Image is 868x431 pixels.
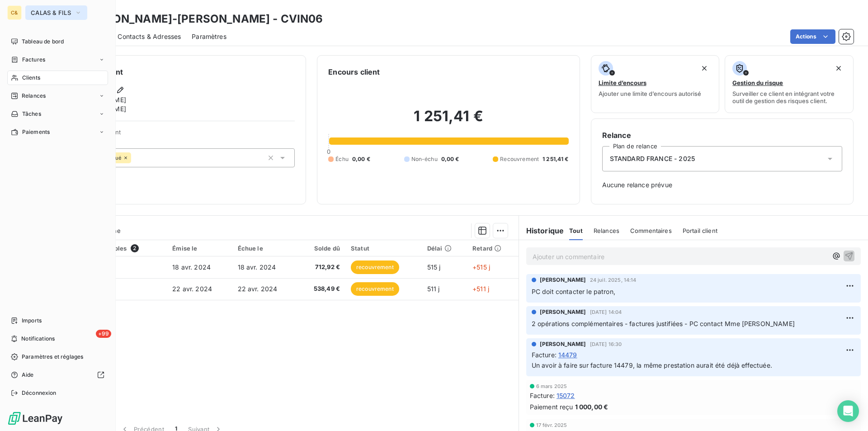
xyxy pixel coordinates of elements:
span: Relances [22,92,46,100]
span: Un avoir à faire sur facture 14479, la même prestation aurait été déjà effectuée. [532,361,772,369]
span: Portail client [683,227,717,234]
span: 24 juil. 2025, 14:14 [590,277,637,283]
span: Facture : [530,391,555,400]
span: 17 févr. 2025 [536,422,567,428]
span: [PERSON_NAME] [540,308,586,316]
span: 18 avr. 2024 [172,263,211,271]
span: 6 mars 2025 [536,384,567,389]
span: Notifications [21,335,55,343]
span: 15072 [557,391,575,400]
span: +515 j [472,263,490,271]
span: Imports [22,317,42,325]
div: Open Intercom Messenger [837,400,859,422]
span: Tâches [22,110,41,118]
div: Délai [427,245,462,252]
div: C& [7,5,22,20]
h3: [PERSON_NAME]-[PERSON_NAME] - CVIN06 [80,11,323,27]
span: 511 j [427,285,440,293]
h6: Informations client [55,66,295,77]
span: 0 [327,148,330,155]
button: Actions [790,29,835,44]
span: Paramètres [192,32,226,41]
h2: 1 251,41 € [328,107,568,134]
span: Aide [22,371,34,379]
span: Surveiller ce client en intégrant votre outil de gestion des risques client. [732,90,846,104]
button: Gestion du risqueSurveiller ce client en intégrant votre outil de gestion des risques client. [725,55,854,113]
span: STANDARD FRANCE - 2025 [610,154,695,163]
span: +99 [96,330,111,338]
button: Limite d’encoursAjouter une limite d’encours autorisé [591,55,720,113]
span: Commentaires [630,227,672,234]
h6: Encours client [328,66,380,77]
span: Facture : [532,350,557,360]
span: [PERSON_NAME] [540,340,586,348]
div: Retard [472,245,513,252]
span: recouvrement [351,282,399,296]
span: [DATE] 14:04 [590,309,622,315]
span: 22 avr. 2024 [172,285,212,293]
div: Pièces comptables [71,244,161,252]
a: Aide [7,368,108,382]
span: Échu [335,155,349,163]
span: 1 000,00 € [575,402,609,412]
span: Aucune relance prévue [602,180,842,189]
span: [DATE] 16:30 [590,341,622,347]
h6: Relance [602,130,842,141]
span: Recouvrement [500,155,539,163]
span: 0,00 € [352,155,370,163]
span: Non-échu [411,155,438,163]
span: Déconnexion [22,389,57,397]
div: Statut [351,245,416,252]
span: 2 [131,244,139,252]
span: 712,92 € [303,263,340,272]
span: recouvrement [351,260,399,274]
span: Relances [594,227,619,234]
span: Ajouter une limite d’encours autorisé [599,90,701,97]
span: 2 opérations complémentaires - factures justifiées - PC contact Mme [PERSON_NAME] [532,320,795,327]
div: Échue le [238,245,292,252]
span: 18 avr. 2024 [238,263,276,271]
input: Ajouter une valeur [131,154,138,162]
span: Propriétés Client [73,128,295,141]
span: Tout [569,227,583,234]
span: 1 251,41 € [542,155,569,163]
span: 22 avr. 2024 [238,285,278,293]
span: Paramètres et réglages [22,353,83,361]
span: 0,00 € [441,155,459,163]
span: +511 j [472,285,489,293]
span: Paiement reçu [530,402,573,412]
span: Contacts & Adresses [118,32,181,41]
span: Limite d’encours [599,79,646,86]
span: Tableau de bord [22,38,64,46]
span: Paiements [22,128,50,136]
h6: Historique [519,225,564,236]
span: 515 j [427,263,441,271]
span: 14479 [558,350,577,360]
span: Gestion du risque [732,79,783,86]
div: Émise le [172,245,226,252]
span: [PERSON_NAME] [540,276,586,284]
span: Factures [22,56,45,64]
span: CALAS & FILS [31,9,71,16]
img: Logo LeanPay [7,411,63,426]
div: Solde dû [303,245,340,252]
span: 538,49 € [303,284,340,294]
span: Clients [22,74,40,82]
span: PC doit contacter le patron, [532,288,615,295]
